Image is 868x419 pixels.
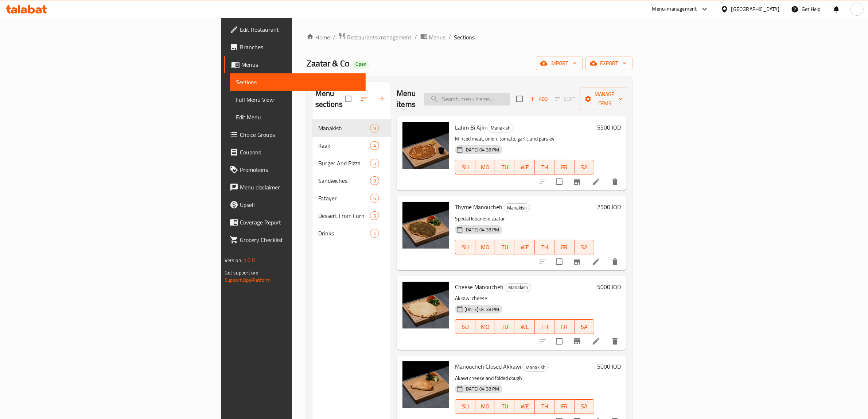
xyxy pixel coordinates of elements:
button: TU [495,240,515,254]
div: Menu-management [652,5,697,14]
div: Drinks4 [312,224,391,242]
button: WE [515,399,535,414]
span: Manoucheh Closed Akkawi [455,361,521,372]
a: Branches [224,38,366,56]
span: Select to update [552,254,567,269]
a: Grocery Checklist [224,231,366,249]
span: MO [478,401,492,412]
button: SU [455,399,475,414]
span: [DATE] 04:38 PM [462,306,502,313]
span: Coverage Report [240,218,360,227]
span: Drinks [318,229,370,238]
button: Add [527,93,550,105]
a: Menus [420,32,446,42]
span: WE [518,322,532,332]
span: l [856,5,857,13]
span: Coupons [240,148,360,157]
li: / [449,33,451,42]
p: Akawi cheese and folded dough [455,374,594,383]
button: MO [475,160,495,174]
span: Fatayer [318,194,370,203]
span: Manakish [504,204,530,212]
a: Coverage Report [224,214,366,231]
div: Dessert From Furn3 [312,207,391,224]
a: Edit menu item [592,257,600,266]
span: SA [577,162,591,173]
button: TU [495,160,515,174]
span: [DATE] 04:38 PM [462,146,502,153]
li: / [415,33,417,42]
button: WE [515,319,535,334]
span: Select to update [552,334,567,349]
span: Menu disclaimer [240,183,360,192]
span: 9 [370,177,379,184]
span: Edit Restaurant [240,25,360,34]
span: TH [538,401,552,412]
div: items [370,211,379,220]
input: search [424,93,510,105]
a: Menu disclaimer [224,178,366,196]
span: Select section [512,91,527,107]
span: TH [538,162,552,173]
span: [DATE] 04:38 PM [462,226,502,233]
button: SU [455,160,475,174]
button: SU [455,240,475,254]
span: Branches [240,43,360,51]
a: Restaurants management [338,32,412,42]
span: Promotions [240,165,360,174]
span: Cheese Manoucheh [455,281,503,292]
span: Sort sections [356,90,373,108]
span: Manakish [523,363,548,372]
a: Menus [224,56,366,73]
span: Restaurants management [347,33,412,42]
span: Grocery Checklist [240,235,360,244]
button: FR [554,319,574,334]
span: SA [577,322,591,332]
span: FR [557,322,571,332]
button: TH [535,160,554,174]
button: FR [554,399,574,414]
div: Fatayer6 [312,189,391,207]
span: export [591,59,627,68]
nav: breadcrumb [307,32,633,42]
span: Manakish [318,124,370,132]
button: import [536,57,583,70]
a: Edit menu item [592,177,600,186]
span: SU [458,162,472,173]
a: Sections [230,73,366,91]
h6: 5000 IQD [597,361,621,372]
button: MO [475,240,495,254]
button: WE [515,160,535,174]
div: Kaak [318,141,370,150]
div: Manakish [504,203,530,212]
span: Sections [236,78,360,87]
div: Manakish [487,124,514,132]
button: FR [554,240,574,254]
span: Get support on: [225,268,258,277]
span: Menus [241,60,360,69]
span: 1.0.0 [244,255,255,265]
p: Minced meat, onion, tomato, garlic and parsley [455,134,594,143]
span: TU [498,162,512,173]
div: items [370,194,379,203]
a: Promotions [224,161,366,178]
button: FR [554,160,574,174]
button: TU [495,319,515,334]
span: 9 [370,125,379,132]
h2: Menu items [397,88,416,110]
button: MO [475,399,495,414]
span: FR [557,162,571,173]
div: items [370,124,379,132]
span: Add [529,95,549,103]
button: SA [575,319,594,334]
a: Edit menu item [592,337,600,346]
button: TH [535,240,554,254]
span: Add item [527,93,550,105]
button: TH [535,399,554,414]
span: Manakish [488,124,513,132]
span: SU [458,322,472,332]
span: Full Menu View [236,95,360,104]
